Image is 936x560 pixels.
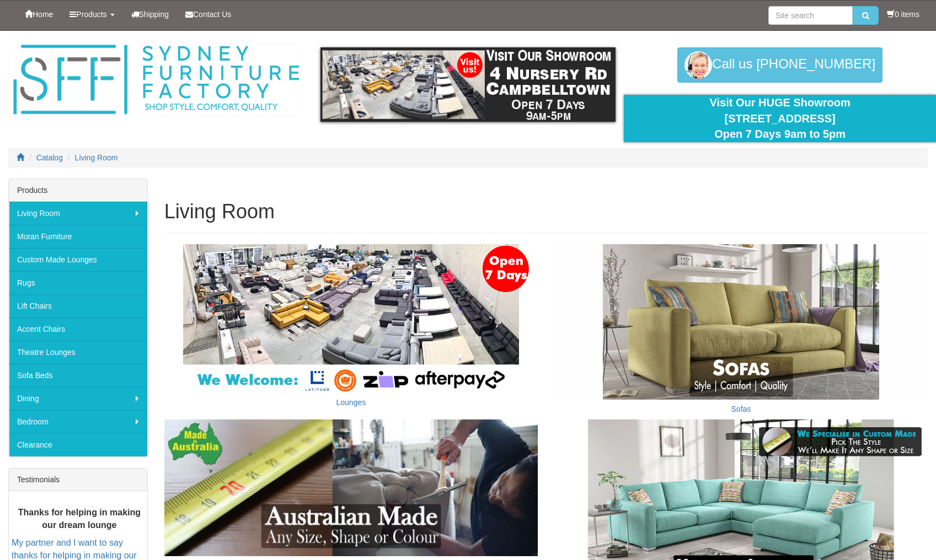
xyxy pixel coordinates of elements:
[9,410,147,433] a: Bedroom
[177,1,239,28] a: Contact Us
[193,10,231,19] span: Contact Us
[9,271,147,294] a: Rugs
[768,6,853,25] input: Site search
[164,419,538,556] img: Australian Made Lounges
[164,201,928,223] h1: Living Room
[9,364,147,387] a: Sofa Beds
[33,10,53,19] span: Home
[9,225,147,248] a: Moran Furniture
[887,9,919,20] li: 0 items
[76,10,106,19] span: Products
[9,179,147,202] div: Products
[36,153,63,162] a: Catalog
[9,469,147,491] div: Testimonials
[9,248,147,271] a: Custom Made Lounges
[320,47,616,122] img: showroom.gif
[164,244,538,392] img: Lounges
[61,1,122,28] a: Products
[9,341,147,364] a: Theatre Lounges
[9,387,147,410] a: Dining
[336,398,366,407] a: Lounges
[554,244,928,400] img: Sofas
[9,294,147,317] a: Lift Chairs
[17,1,61,28] a: Home
[9,433,147,456] a: Clearance
[18,508,141,530] b: Thanks for helping in making our dream lounge
[731,405,751,413] a: Sofas
[9,202,147,225] a: Living Room
[8,42,304,118] img: Sydney Furniture Factory
[123,1,178,28] a: Shipping
[139,10,169,19] span: Shipping
[9,317,147,341] a: Accent Chairs
[632,95,928,142] div: Visit Our HUGE Showroom [STREET_ADDRESS] Open 7 Days 9am to 5pm
[75,153,118,162] a: Living Room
